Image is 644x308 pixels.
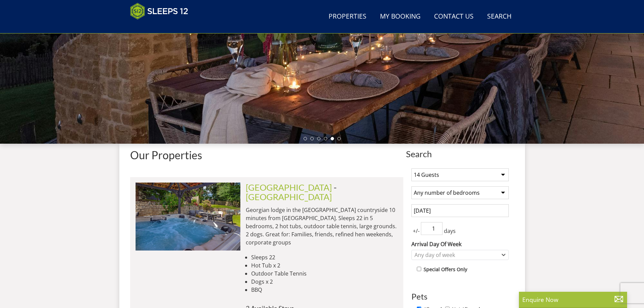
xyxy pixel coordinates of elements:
span: Search [406,149,514,159]
div: Combobox [411,250,509,260]
h3: Pets [411,292,509,301]
img: open-uri20250716-22-em0v1f.original. [136,183,240,250]
span: days [443,227,457,235]
p: Enquire Now [522,295,624,304]
li: Outdoor Table Tennis [251,269,398,278]
li: Dogs x 2 [251,278,398,286]
a: Properties [326,9,369,24]
div: Any day of week [413,251,500,259]
a: [GEOGRAPHIC_DATA] [246,182,332,192]
a: [GEOGRAPHIC_DATA] [246,192,332,202]
iframe: Customer reviews powered by Trustpilot [127,24,198,29]
li: BBQ [251,286,398,294]
a: Search [484,9,514,24]
label: Special Offers Only [424,266,467,273]
img: Sleeps 12 [130,3,188,20]
p: Georgian lodge in the [GEOGRAPHIC_DATA] countryside 10 minutes from [GEOGRAPHIC_DATA]. Sleeps 22 ... [246,206,398,246]
a: My Booking [377,9,423,24]
h1: Our Properties [130,149,403,161]
span: +/- [411,227,421,235]
li: Sleeps 22 [251,253,398,261]
span: - [246,182,337,202]
input: Arrival Date [411,204,509,217]
a: Contact Us [431,9,476,24]
li: Hot Tub x 2 [251,261,398,269]
label: Arrival Day Of Week [411,240,509,248]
